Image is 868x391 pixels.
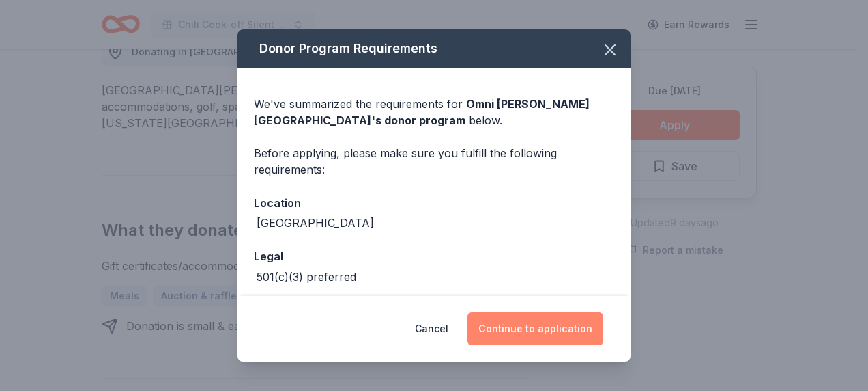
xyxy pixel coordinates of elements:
[237,29,631,68] div: Donor Program Requirements
[254,247,614,265] div: Legal
[467,312,603,345] button: Continue to application
[257,215,374,231] div: [GEOGRAPHIC_DATA]
[415,312,448,345] button: Cancel
[254,96,614,129] div: We've summarized the requirements for below.
[257,269,356,285] div: 501(c)(3) preferred
[254,145,614,178] div: Before applying, please make sure you fulfill the following requirements:
[254,194,614,212] div: Location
